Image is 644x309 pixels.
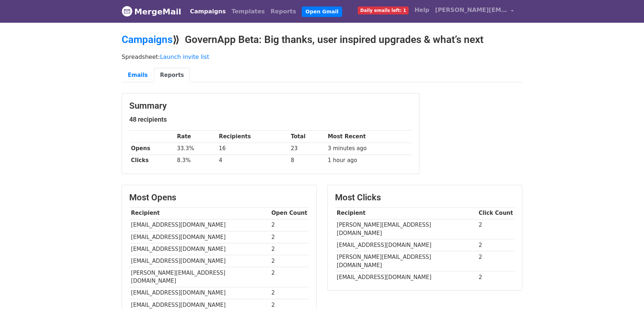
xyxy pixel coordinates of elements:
a: Help [412,3,432,17]
td: 2 [270,231,309,243]
td: 2 [270,287,309,299]
td: 1 hour ago [326,154,412,166]
h3: Most Opens [129,192,309,203]
td: 2 [270,219,309,231]
td: 2 [477,219,515,239]
td: 2 [477,251,515,271]
a: Open Gmail [302,6,342,17]
td: 2 [477,239,515,251]
td: [EMAIL_ADDRESS][DOMAIN_NAME] [129,255,270,267]
td: [EMAIL_ADDRESS][DOMAIN_NAME] [129,243,270,255]
td: [EMAIL_ADDRESS][DOMAIN_NAME] [129,287,270,299]
td: [EMAIL_ADDRESS][DOMAIN_NAME] [335,271,477,283]
td: 2 [270,255,309,267]
a: MergeMail [122,4,181,19]
td: 4 [217,154,289,166]
img: MergeMail logo [122,6,132,17]
a: Reports [154,68,190,83]
th: Rate [175,131,217,143]
td: [EMAIL_ADDRESS][DOMAIN_NAME] [335,239,477,251]
h3: Summary [129,101,412,111]
td: [EMAIL_ADDRESS][DOMAIN_NAME] [129,219,270,231]
a: Campaigns [187,4,229,19]
th: Recipients [217,131,289,143]
th: Total [289,131,326,143]
span: [PERSON_NAME][EMAIL_ADDRESS][PERSON_NAME][DOMAIN_NAME] [435,6,507,14]
a: Emails [122,68,154,83]
p: Spreadsheet: [122,53,522,61]
a: Reports [268,4,299,19]
td: 3 minutes ago [326,143,412,154]
th: Recipient [129,207,270,219]
span: Daily emails left: 1 [358,6,409,14]
td: [PERSON_NAME][EMAIL_ADDRESS][DOMAIN_NAME] [335,251,477,271]
td: 2 [270,267,309,287]
td: 16 [217,143,289,154]
a: Launch invite list [160,53,209,60]
td: 8 [289,154,326,166]
a: [PERSON_NAME][EMAIL_ADDRESS][PERSON_NAME][DOMAIN_NAME] [432,3,517,20]
td: 23 [289,143,326,154]
td: 8.3% [175,154,217,166]
td: 2 [270,243,309,255]
h3: Most Clicks [335,192,515,203]
th: Click Count [477,207,515,219]
h5: 48 recipients [129,116,412,123]
th: Open Count [270,207,309,219]
a: Daily emails left: 1 [355,3,412,17]
a: Templates [229,4,267,19]
th: Opens [129,143,175,154]
td: [EMAIL_ADDRESS][DOMAIN_NAME] [129,231,270,243]
td: 2 [477,271,515,283]
th: Most Recent [326,131,412,143]
a: Campaigns [122,34,173,45]
th: Clicks [129,154,175,166]
th: Recipient [335,207,477,219]
h2: ⟫ GovernApp Beta: Big thanks, user inspired upgrades & what’s next [122,34,522,46]
td: [PERSON_NAME][EMAIL_ADDRESS][DOMAIN_NAME] [335,219,477,239]
td: 33.3% [175,143,217,154]
td: [PERSON_NAME][EMAIL_ADDRESS][DOMAIN_NAME] [129,267,270,287]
